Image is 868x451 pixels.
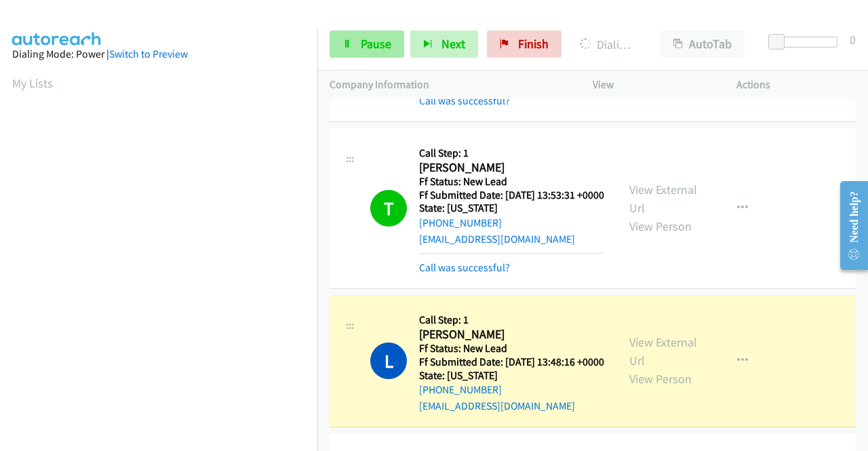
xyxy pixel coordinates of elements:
[593,77,712,93] p: View
[370,190,407,227] h1: T
[410,31,478,58] button: Next
[419,261,510,274] a: Call was successful?
[419,94,510,107] a: Call was successful?
[419,369,604,383] h5: State: [US_STATE]
[419,189,604,202] h5: Ff Submitted Date: [DATE] 13:53:31 +0000
[660,31,745,58] button: AutoTab
[629,371,692,387] a: View Person
[12,75,53,91] a: My Lists
[330,77,568,93] p: Company Information
[419,342,604,355] h5: Ff Status: New Lead
[419,313,604,327] h5: Call Step: 1
[518,36,549,52] span: Finish
[736,77,856,93] p: Actions
[580,35,636,54] p: Dialing [PERSON_NAME]
[419,233,575,246] a: [EMAIL_ADDRESS][DOMAIN_NAME]
[419,175,604,189] h5: Ff Status: New Lead
[441,36,465,52] span: Next
[419,383,502,396] a: [PHONE_NUMBER]
[419,146,604,160] h5: Call Step: 1
[419,327,600,342] h2: [PERSON_NAME]
[419,160,600,176] h2: [PERSON_NAME]
[370,342,407,379] h1: L
[419,216,502,229] a: [PHONE_NUMBER]
[12,46,305,62] div: Dialing Mode: Power |
[361,36,391,52] span: Pause
[775,37,837,47] div: Delay between calls (in seconds)
[487,31,561,58] a: Finish
[419,201,604,215] h5: State: [US_STATE]
[109,47,188,60] a: Switch to Preview
[829,172,868,279] iframe: Resource Center
[629,182,697,216] a: View External Url
[330,31,404,58] a: Pause
[629,218,692,234] a: View Person
[419,399,575,412] a: [EMAIL_ADDRESS][DOMAIN_NAME]
[629,334,697,368] a: View External Url
[419,355,604,369] h5: Ff Submitted Date: [DATE] 13:48:16 +0000
[850,31,856,49] div: 0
